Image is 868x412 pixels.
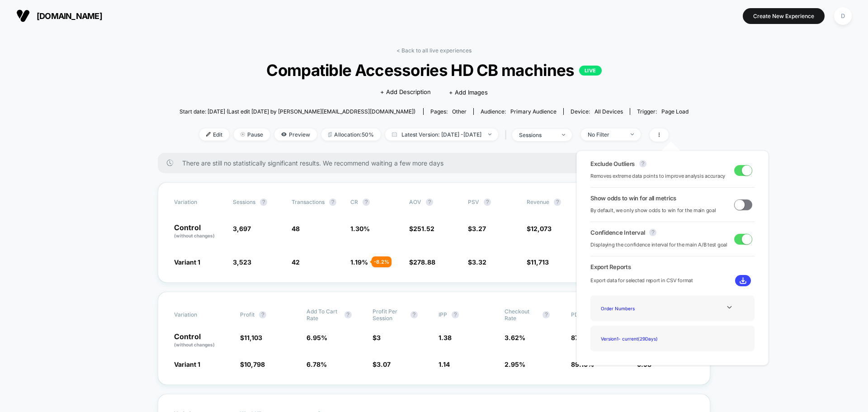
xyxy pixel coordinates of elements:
button: ? [329,199,336,206]
div: sessions [519,132,555,138]
span: Transactions [292,199,325,205]
div: D [834,7,852,25]
span: $ [240,334,262,341]
span: 3 [377,334,381,341]
button: ? [554,199,561,206]
button: ? [344,311,352,318]
button: ? [639,160,646,167]
img: end [488,133,491,135]
button: ? [649,229,656,236]
span: 11,103 [244,334,262,341]
span: 3.07 [377,360,391,368]
span: Page Load [661,108,689,115]
span: (without changes) [174,342,215,347]
button: ? [259,311,266,318]
span: Latest Version: [DATE] - [DATE] [385,128,498,141]
img: calendar [392,132,397,137]
button: ? [363,199,370,206]
span: 278.88 [413,258,435,266]
span: $ [240,360,265,368]
button: ? [542,311,550,318]
a: < Back to all live experiences [396,47,472,54]
span: all devices [594,108,623,115]
span: Exclude Outliers [590,160,635,167]
span: 6.78 % [307,360,327,368]
span: Confidence Interval [590,229,645,236]
span: [DOMAIN_NAME] [37,11,102,21]
span: Sessions [233,199,255,205]
span: $ [373,334,381,341]
button: ? [484,199,491,206]
span: PSV [468,199,479,205]
button: Create New Experience [743,8,825,24]
span: 1.19 % [350,258,368,266]
span: Checkout Rate [505,308,538,322]
span: 42 [292,258,300,266]
span: 2.95 % [505,360,525,368]
span: Removes extreme data points to improve analysis accuracy [590,172,725,180]
span: Preview [274,128,317,141]
span: Add To Cart Rate [307,308,340,322]
img: end [241,132,245,137]
span: + Add Description [380,88,431,97]
span: 3.32 [472,258,486,266]
span: 11,713 [531,258,549,266]
span: Export data for selected report in CSV format [590,276,693,285]
span: (without changes) [174,233,215,238]
span: Variation [174,308,224,322]
span: Show odds to win for all metrics [590,194,676,202]
span: Displaying the confidence interval for the main A/B test goal [590,241,727,249]
span: $ [527,258,549,266]
span: CR [350,199,358,205]
button: ? [452,311,459,318]
p: Control [174,333,231,348]
span: By default, we only show odds to win for the main goal [590,206,716,215]
span: 251.52 [413,225,434,232]
span: There are still no statistically significant results. We recommend waiting a few more days [182,159,692,167]
span: Pause [234,128,270,141]
span: $ [468,225,486,232]
button: ? [426,199,433,206]
img: Visually logo [16,9,30,23]
button: [DOMAIN_NAME] [14,9,105,23]
span: + Add Images [449,89,488,96]
span: Start date: [DATE] (Last edit [DATE] by [PERSON_NAME][EMAIL_ADDRESS][DOMAIN_NAME]) [179,108,415,115]
span: $ [409,258,435,266]
div: No Filter [588,131,624,138]
span: 3,523 [233,258,251,266]
span: 3,697 [233,225,251,232]
span: $ [527,225,552,232]
span: other [452,108,467,115]
span: 10,798 [244,360,265,368]
span: $ [409,225,434,232]
span: $ [373,360,391,368]
span: Primary Audience [510,108,557,115]
span: 12,073 [531,225,552,232]
span: 1.30 % [350,225,370,232]
span: Edit [199,128,229,141]
button: ? [260,199,267,206]
div: Trigger: [637,108,689,115]
span: Device: [563,108,630,115]
span: Variant 1 [174,360,200,368]
p: Control [174,224,224,239]
span: 1.38 [439,334,452,341]
span: 3.62 % [505,334,525,341]
div: - 8.2 % [372,256,392,267]
span: Revenue [527,199,549,205]
span: 3.27 [472,225,486,232]
div: Pages: [430,108,467,115]
span: Variant 1 [174,258,200,266]
img: rebalance [328,132,332,137]
span: Compatible Accessories HD CB machines [205,61,663,80]
img: edit [206,132,211,137]
img: download [740,277,746,284]
span: 1.14 [439,360,450,368]
span: Profit [240,311,255,318]
div: Order Numbers [597,302,670,314]
div: Audience: [481,108,557,115]
button: D [831,7,854,25]
button: ? [410,311,418,318]
img: end [631,133,634,135]
span: Allocation: 50% [321,128,381,141]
